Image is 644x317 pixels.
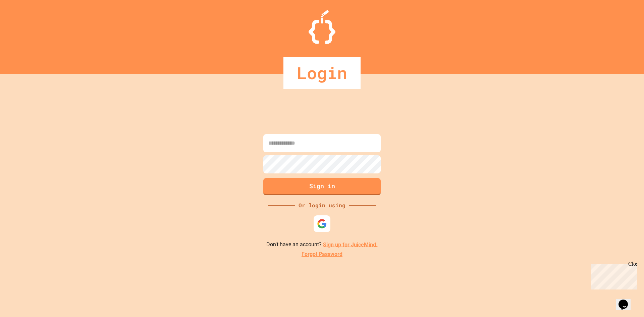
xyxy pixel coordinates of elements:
[317,219,327,229] img: google-icon.svg
[295,201,349,209] div: Or login using
[302,250,342,258] a: Forgot Password
[309,10,335,44] img: Logo.svg
[323,241,378,248] a: Sign up for JuiceMind.
[3,3,46,43] div: Chat with us now!Close
[588,261,637,289] iframe: chat widget
[263,178,381,195] button: Sign in
[283,57,361,89] div: Login
[616,290,637,310] iframe: chat widget
[266,241,378,249] p: Don't have an account?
